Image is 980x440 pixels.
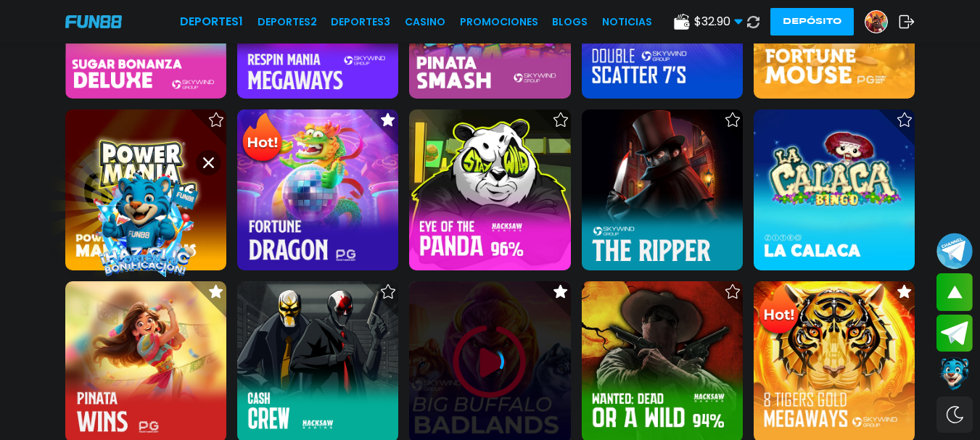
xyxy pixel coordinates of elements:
a: Deportes1 [180,13,243,30]
button: Depósito [770,8,854,36]
img: Eye of the Panda 96% [409,109,570,270]
img: Fortune Dragon [237,109,398,270]
a: NOTICIAS [602,14,652,30]
img: Avatar [865,11,887,33]
a: BLOGS [552,14,588,30]
button: Contact customer service [936,355,973,393]
button: scroll up [936,273,973,311]
img: Power Mania Bonus [65,109,226,270]
a: Avatar [865,10,899,33]
img: Company Logo [65,15,122,28]
button: Join telegram channel [936,232,973,270]
a: Deportes3 [331,14,390,30]
div: Switch theme [936,397,973,433]
span: $ 32.90 [694,13,743,30]
a: Promociones [460,14,538,30]
img: Hot [239,111,286,167]
img: The Ripper [582,109,743,270]
a: CASINO [405,14,445,30]
img: La Calaca [754,109,915,270]
img: Image Link [80,157,210,288]
a: Deportes2 [258,14,317,30]
button: Join telegram [936,315,973,352]
img: Hot [755,283,802,339]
